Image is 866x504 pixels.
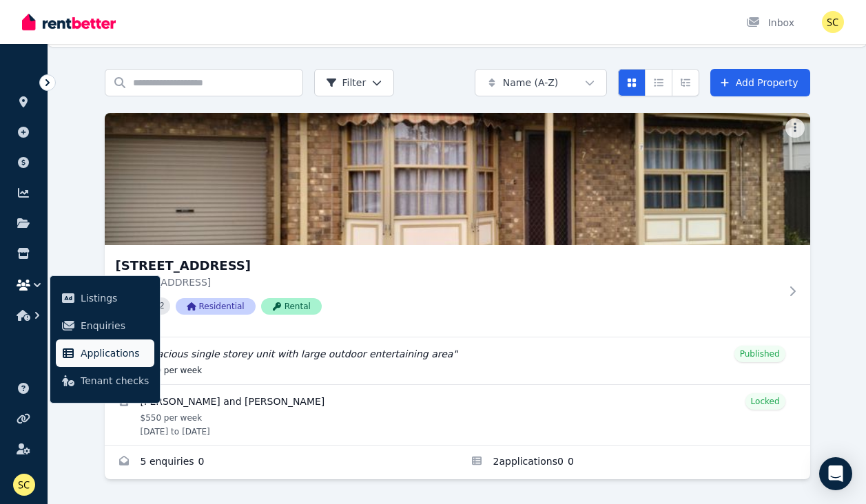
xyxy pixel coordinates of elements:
span: Tenant checks [81,372,149,389]
div: Inbox [746,16,794,30]
h3: [STREET_ADDRESS] [116,256,780,275]
button: More options [785,118,805,138]
a: View details for Michelle Collis and Ryan Morris [105,385,810,445]
a: Enquiries for 7/16 West St, Hectorville [105,446,457,479]
img: Sarah Coleopy [822,11,844,33]
span: Listings [81,290,149,306]
a: 7/16 West St, Hectorville[STREET_ADDRESS][STREET_ADDRESS]PID 398752ResidentialRental [105,113,810,337]
button: Filter [314,69,395,96]
a: Add Property [710,69,810,96]
a: Enquiries [56,312,154,339]
img: RentBetter [22,12,116,32]
img: Sarah Coleopy [13,474,35,496]
span: Enquiries [81,317,149,334]
div: Open Intercom Messenger [819,457,852,490]
a: Edit listing: Spacious single storey unit with large outdoor entertaining area [105,337,810,384]
span: Filter [326,76,367,90]
a: Applications [56,339,154,367]
button: Name (A-Z) [475,69,607,96]
a: Tenant checks [56,367,154,395]
div: View options [618,69,699,96]
span: Residential [176,298,256,315]
p: [STREET_ADDRESS] [116,275,780,289]
a: Applications for 7/16 West St, Hectorville [457,446,810,479]
a: Listings [56,284,154,312]
span: Rental [261,298,322,315]
button: Expanded list view [672,69,699,96]
span: Applications [81,345,149,361]
button: Compact list view [645,69,672,96]
button: Card view [618,69,646,96]
img: 7/16 West St, Hectorville [105,113,810,245]
span: Name (A-Z) [503,76,559,90]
